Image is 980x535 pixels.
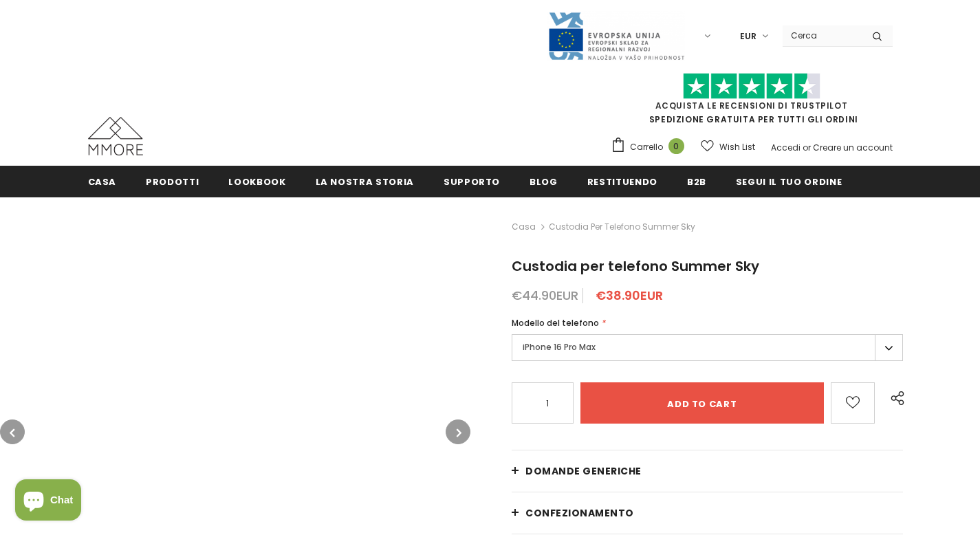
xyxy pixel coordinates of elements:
[813,142,893,153] a: Creare un account
[525,506,634,520] span: CONFEZIONAMENTO
[88,175,117,188] span: Casa
[530,175,558,188] span: Blog
[580,382,824,424] input: Add to cart
[547,11,685,61] img: Javni Razpis
[611,137,691,157] a: Carrello 0
[512,256,759,276] span: Custodia per telefono Summer Sky
[444,166,500,197] a: supporto
[88,117,143,155] img: Casi MMORE
[316,166,414,197] a: La nostra storia
[611,79,893,125] span: SPEDIZIONE GRATUITA PER TUTTI GLI ORDINI
[228,175,285,188] span: Lookbook
[146,166,199,197] a: Prodotti
[736,166,842,197] a: Segui il tuo ordine
[803,142,811,153] span: or
[525,464,642,478] span: Domande generiche
[444,175,500,188] span: supporto
[512,450,903,492] a: Domande generiche
[512,317,599,329] span: Modello del telefono
[547,30,685,41] a: Javni Razpis
[11,479,85,524] inbox-online-store-chat: Shopify online store chat
[146,175,199,188] span: Prodotti
[316,175,414,188] span: La nostra storia
[655,100,848,111] a: Acquista le recensioni di TrustPilot
[512,219,536,235] a: Casa
[630,140,663,154] span: Carrello
[719,140,755,154] span: Wish List
[549,219,695,235] span: Custodia per telefono Summer Sky
[512,287,578,304] span: €44.90EUR
[736,175,842,188] span: Segui il tuo ordine
[596,287,663,304] span: €38.90EUR
[687,166,706,197] a: B2B
[668,138,684,154] span: 0
[530,166,558,197] a: Blog
[228,166,285,197] a: Lookbook
[512,334,903,361] label: iPhone 16 Pro Max
[587,175,657,188] span: Restituendo
[512,492,903,534] a: CONFEZIONAMENTO
[701,135,755,159] a: Wish List
[687,175,706,188] span: B2B
[740,30,756,43] span: EUR
[683,73,820,100] img: Fidati di Pilot Stars
[88,166,117,197] a: Casa
[771,142,801,153] a: Accedi
[587,166,657,197] a: Restituendo
[783,25,862,45] input: Search Site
